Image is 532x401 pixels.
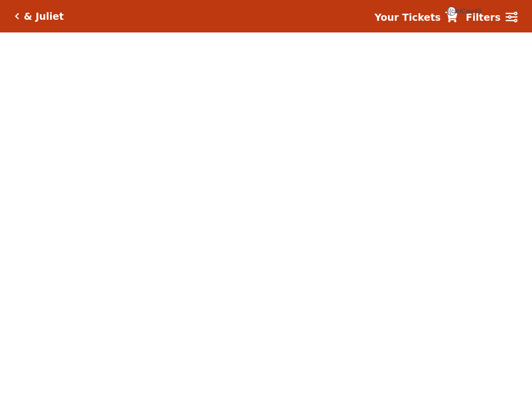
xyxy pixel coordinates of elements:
[15,13,19,20] a: Click here to go back to filters
[466,12,501,23] strong: Filters
[24,11,64,22] h5: & Juliet
[447,7,456,16] span: {{cartCount}}
[374,12,441,23] strong: Your Tickets
[466,10,517,25] a: Filters
[374,10,458,25] a: Your Tickets {{cartCount}}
